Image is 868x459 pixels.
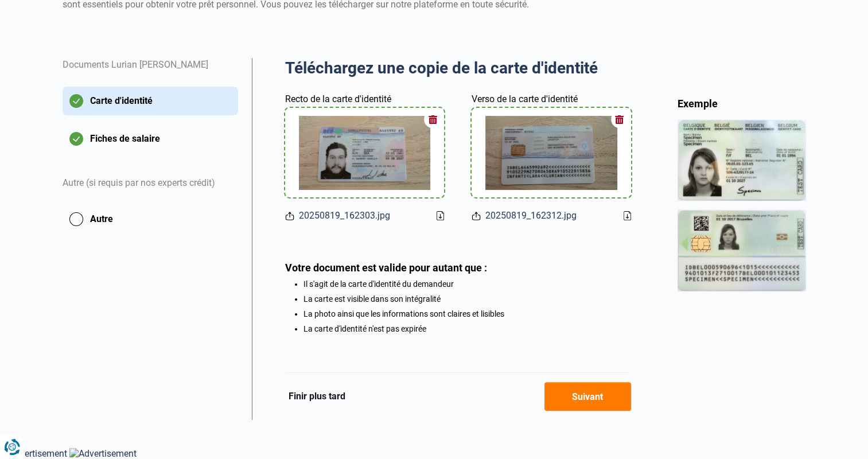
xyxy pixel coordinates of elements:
[485,116,617,190] img: idCard2File
[303,279,631,289] li: Il s'agit de la carte d'identité du demandeur
[63,205,238,234] button: Autre
[303,309,631,318] li: La photo ainsi que les informations sont claires et lisibles
[485,209,577,223] span: 20250819_162312.jpg
[69,448,137,459] img: Advertisement
[678,97,806,110] div: Exemple
[544,382,631,411] button: Suivant
[303,294,631,304] li: La carte est visible dans son intégralité
[285,262,631,274] div: Votre document est valide pour autant que :
[678,119,806,291] img: idCard
[472,92,578,106] label: Verso de la carte d'identité
[63,87,238,115] button: Carte d'identité
[299,209,390,223] span: 20250819_162303.jpg
[299,116,430,190] img: idCard1File
[63,125,238,153] button: Fiches de salaire
[624,211,631,220] a: Download
[63,162,238,205] div: Autre (si requis par nos experts crédit)
[437,211,444,220] a: Download
[63,58,238,87] div: Documents Lurian [PERSON_NAME]
[285,92,391,106] label: Recto de la carte d'identité
[285,389,349,404] button: Finir plus tard
[303,324,631,333] li: La carte d'identité n'est pas expirée
[285,58,631,79] h2: Téléchargez une copie de la carte d'identité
